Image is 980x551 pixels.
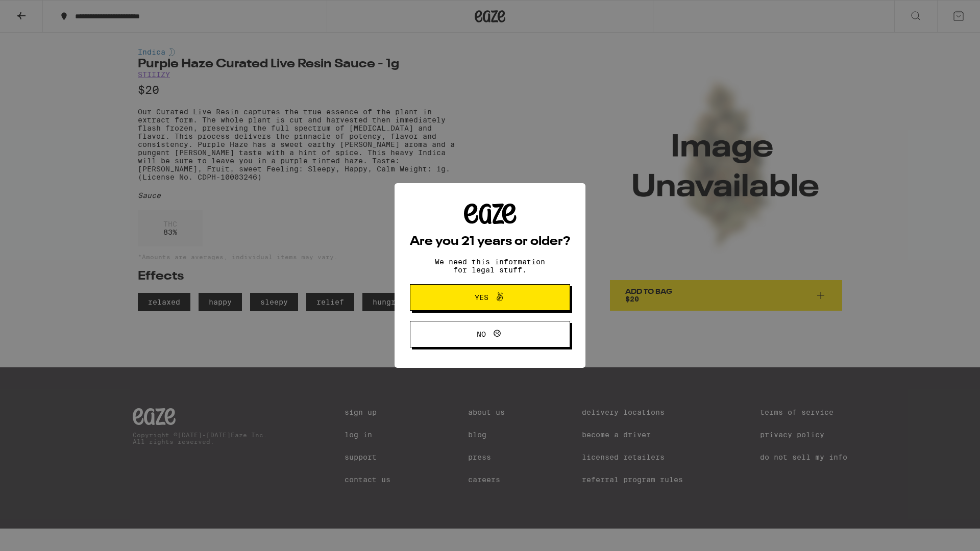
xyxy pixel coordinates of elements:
[477,331,486,338] span: No
[916,520,970,546] iframe: Opens a widget where you can find more information
[475,294,488,301] span: Yes
[410,236,570,248] h2: Are you 21 years or older?
[410,284,570,311] button: Yes
[426,258,554,274] p: We need this information for legal stuff.
[410,321,570,347] button: No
